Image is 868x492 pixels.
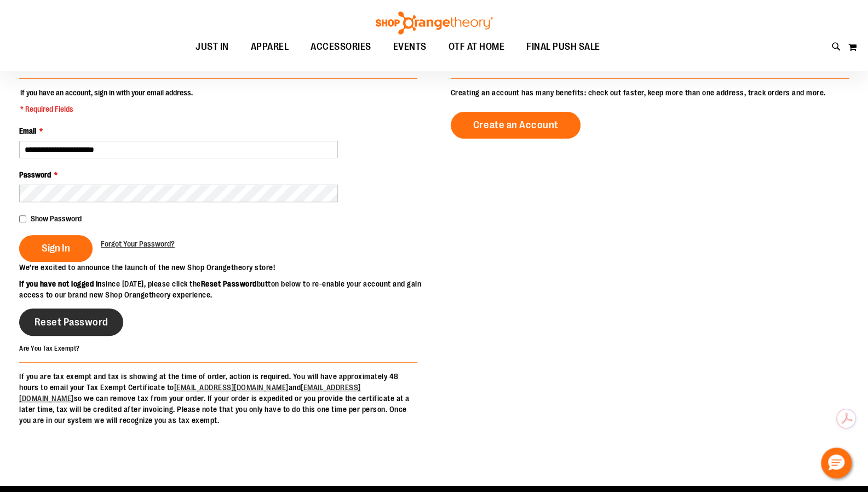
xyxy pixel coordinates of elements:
[393,35,427,59] span: EVENTS
[473,119,559,131] span: Create an Account
[515,35,611,60] a: FINAL PUSH SALE
[101,238,175,249] a: Forgot Your Password?
[19,371,417,426] p: If you are tax exempt and tax is showing at the time of order, action is required. You will have ...
[382,35,438,60] a: EVENTS
[201,279,257,288] strong: Reset Password
[451,87,849,98] p: Creating an account has many benefits: check out faster, keep more than one address, track orders...
[19,308,123,336] a: Reset Password
[300,35,382,60] a: ACCESSORIES
[19,383,361,403] a: [EMAIL_ADDRESS][DOMAIN_NAME]
[251,35,289,59] span: APPAREL
[185,35,240,60] a: JUST IN
[451,112,581,139] a: Create an Account
[19,345,80,352] strong: Are You Tax Exempt?
[42,242,70,254] span: Sign In
[438,35,516,60] a: OTF AT HOME
[19,279,102,288] strong: If you have not logged in
[821,448,852,478] button: Hello, have a question? Let’s chat.
[311,35,371,59] span: ACCESSORIES
[526,35,600,59] span: FINAL PUSH SALE
[19,262,434,273] p: We’re excited to announce the launch of the new Shop Orangetheory store!
[20,104,193,115] span: * Required Fields
[19,170,51,179] span: Password
[101,239,175,248] span: Forgot Your Password?
[174,383,289,392] a: [EMAIL_ADDRESS][DOMAIN_NAME]
[35,316,108,328] span: Reset Password
[196,35,229,59] span: JUST IN
[19,87,194,115] legend: If you have an account, sign in with your email address.
[374,12,495,35] img: Shop Orangetheory
[449,35,505,59] span: OTF AT HOME
[19,235,93,262] button: Sign In
[240,35,300,60] a: APPAREL
[31,214,82,223] span: Show Password
[19,278,434,300] p: since [DATE], please click the button below to re-enable your account and gain access to our bran...
[19,127,36,135] span: Email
